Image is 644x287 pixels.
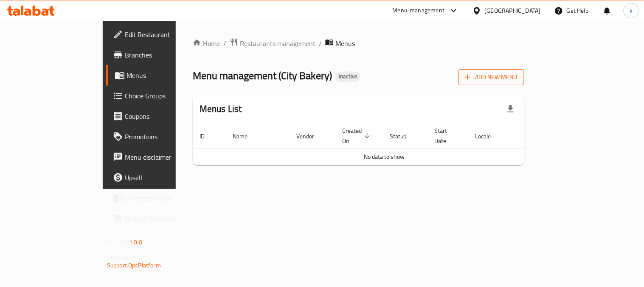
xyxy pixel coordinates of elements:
[125,132,203,142] span: Promotions
[106,167,210,188] a: Upsell
[501,99,521,119] div: Export file
[193,66,332,85] span: Menu management ( City Bakery )
[193,123,576,165] table: enhanced table
[240,38,315,49] span: Restaurants management
[233,131,259,141] span: Name
[630,6,633,15] span: k
[125,111,203,121] span: Coupons
[129,237,142,248] span: 1.0.0
[125,213,203,224] span: Grocery Checklist
[106,126,210,147] a: Promotions
[393,6,445,16] div: Menu-management
[296,131,325,141] span: Vendor
[342,126,373,146] span: Created On
[106,106,210,126] a: Coupons
[200,131,216,141] span: ID
[319,38,322,49] li: /
[434,126,458,146] span: Start Date
[193,38,524,49] nav: breadcrumb
[106,147,210,167] a: Menu disclaimer
[335,38,355,49] span: Menus
[465,72,517,83] span: Add New Menu
[107,237,128,248] span: Version:
[125,29,203,40] span: Edit Restaurant
[390,131,417,141] span: Status
[106,86,210,106] a: Choice Groups
[107,260,161,271] a: Support.OpsPlatform
[335,73,361,80] span: Inactive
[475,131,502,141] span: Locale
[125,193,203,203] span: Coverage Report
[485,6,541,15] div: [GEOGRAPHIC_DATA]
[106,208,210,229] a: Grocery Checklist
[230,38,315,49] a: Restaurants management
[335,72,361,82] div: Inactive
[125,172,203,183] span: Upsell
[512,123,576,149] th: Actions
[106,24,210,45] a: Edit Restaurant
[125,91,203,101] span: Choice Groups
[458,69,524,85] button: Add New Menu
[106,65,210,86] a: Menus
[200,103,242,115] h2: Menus List
[127,70,203,80] span: Menus
[107,251,146,262] span: Get support on:
[364,151,405,162] span: No data to show
[223,38,226,49] li: /
[106,45,210,65] a: Branches
[106,188,210,208] a: Coverage Report
[125,152,203,162] span: Menu disclaimer
[125,50,203,60] span: Branches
